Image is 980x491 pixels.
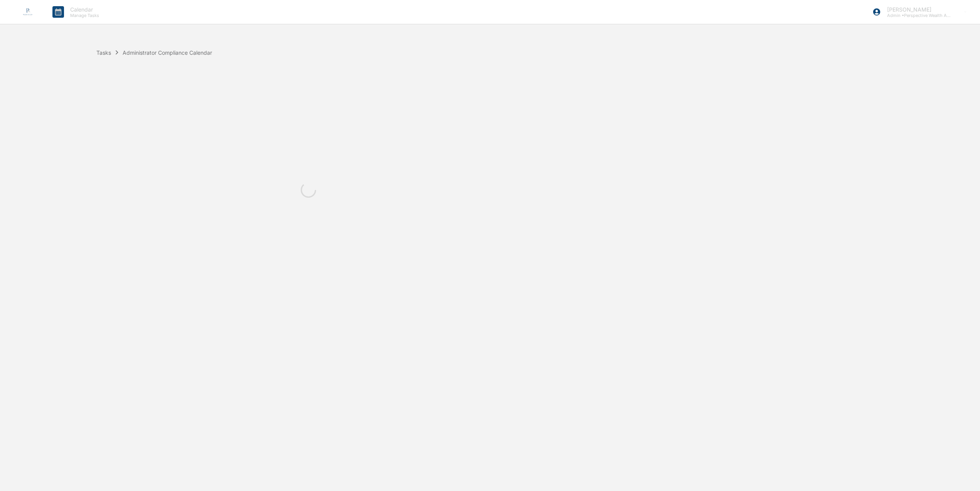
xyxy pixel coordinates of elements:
p: Admin • Perspective Wealth Advisors [881,13,953,18]
p: Manage Tasks [64,13,103,18]
div: Administrator Compliance Calendar [123,49,212,56]
p: Calendar [64,6,103,13]
img: logo [19,3,37,21]
div: Tasks [96,49,111,56]
p: [PERSON_NAME] [881,6,953,13]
